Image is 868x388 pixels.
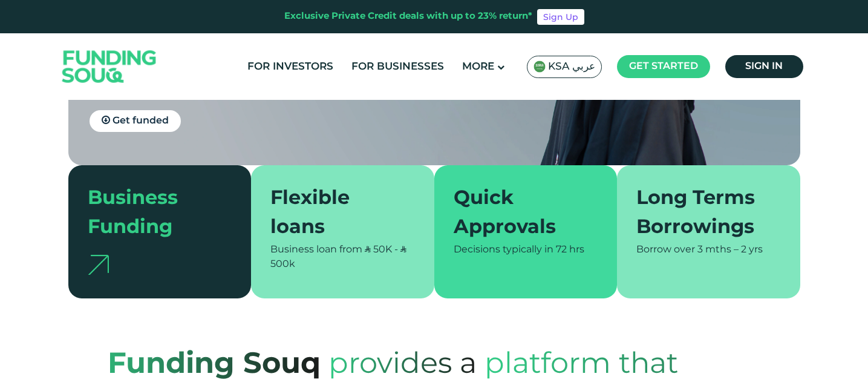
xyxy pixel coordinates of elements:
span: Get funded [113,116,169,125]
div: Quick Approvals [454,185,584,243]
a: Sign Up [537,9,584,25]
span: Get started [629,62,698,71]
div: Exclusive Private Credit deals with up to 23% return* [284,10,532,24]
a: Sign in [725,55,803,78]
span: Business loan from [270,245,362,254]
img: Logo [50,36,169,97]
a: For Investors [244,57,336,77]
span: Borrow over [636,245,695,254]
span: 3 mths – 2 yrs [697,245,763,254]
div: Business Funding [88,185,218,243]
span: Decisions typically in [454,245,553,254]
span: 72 hrs [556,245,584,254]
div: Flexible loans [270,185,400,243]
img: arrow [88,255,109,275]
a: For Businesses [348,57,447,77]
span: More [462,62,494,72]
img: SA Flag [534,61,546,73]
span: Sign in [745,62,783,71]
span: KSA عربي [548,60,595,74]
div: Long Terms Borrowings [636,185,766,243]
a: Get funded [90,110,181,132]
strong: Funding Souq [108,351,321,379]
